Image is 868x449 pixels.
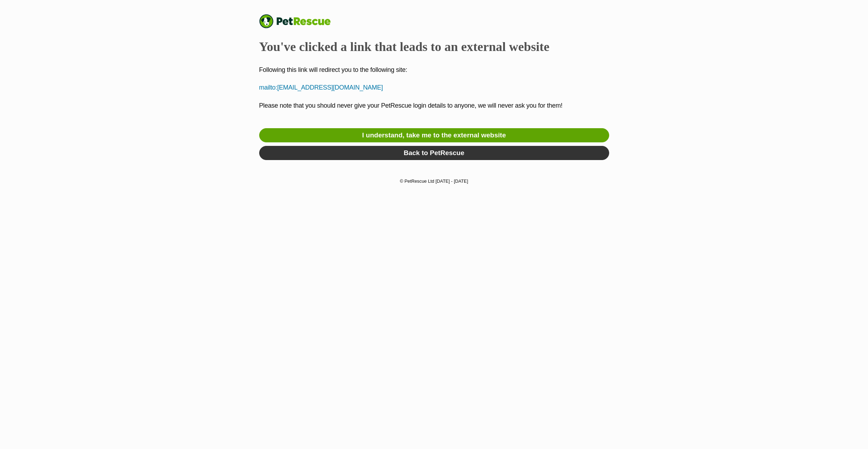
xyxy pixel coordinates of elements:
p: Please note that you should never give your PetRescue login details to anyone, we will never ask ... [259,101,609,120]
small: © PetRescue Ltd [DATE] - [DATE] [400,178,468,184]
a: PetRescue [259,14,338,28]
p: Following this link will redirect you to the following site: [259,65,609,75]
a: I understand, take me to the external website [259,128,609,142]
h2: You've clicked a link that leads to an external website [259,39,609,55]
a: Back to PetRescue [259,146,609,160]
p: mailto:[EMAIL_ADDRESS][DOMAIN_NAME] [259,83,609,92]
